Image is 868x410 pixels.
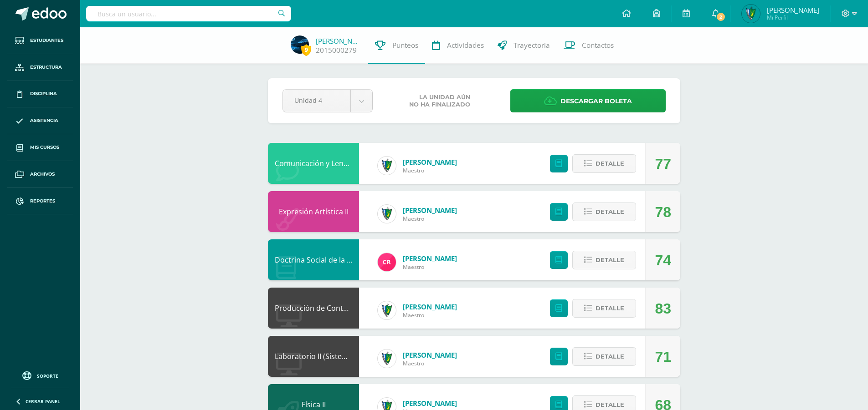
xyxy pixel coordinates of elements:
[7,188,73,215] a: Reportes
[30,117,58,124] span: Asistencia
[275,351,429,361] a: Laboratorio II (Sistema Operativo Macintoch)
[403,263,457,271] span: Maestro
[596,300,624,317] span: Detalle
[491,27,557,64] a: Trayectoria
[560,90,632,112] span: Descargar boleta
[655,192,671,233] div: 78
[572,251,636,269] button: Detalle
[514,40,550,50] span: Trayectoria
[283,90,372,112] a: Unidad 4
[7,161,73,188] a: Archivos
[596,348,624,365] span: Detalle
[302,400,326,410] a: Física II
[767,5,819,15] span: [PERSON_NAME]
[403,359,457,367] span: Maestro
[268,336,359,377] div: Laboratorio II (Sistema Operativo Macintoch)
[572,154,636,173] button: Detalle
[596,155,624,172] span: Detalle
[30,197,55,205] span: Reportes
[596,252,624,268] span: Detalle
[425,27,491,64] a: Actividades
[582,40,614,50] span: Contactos
[378,253,396,271] img: 866c3f3dc5f3efb798120d7ad13644d9.png
[447,40,484,50] span: Actividades
[30,37,63,44] span: Estudiantes
[378,157,396,175] img: 9f174a157161b4ddbe12118a61fed988.png
[7,81,73,108] a: Disciplina
[655,336,671,377] div: 71
[7,107,73,134] a: Asistencia
[655,288,671,329] div: 83
[403,311,457,319] span: Maestro
[26,398,60,405] span: Cerrar panel
[11,369,69,381] a: Soporte
[7,54,73,81] a: Estructura
[378,205,396,223] img: 9f174a157161b4ddbe12118a61fed988.png
[368,27,425,64] a: Punteos
[378,349,396,368] img: 9f174a157161b4ddbe12118a61fed988.png
[7,134,73,161] a: Mis cursos
[30,144,59,151] span: Mis cursos
[316,46,357,55] a: 2015000279
[403,350,457,359] a: [PERSON_NAME]
[275,158,394,168] a: Comunicación y Lenguaje L3 Inglés
[378,301,396,319] img: 9f174a157161b4ddbe12118a61fed988.png
[510,89,666,112] a: Descargar boleta
[392,40,418,50] span: Punteos
[403,399,457,408] a: [PERSON_NAME]
[742,5,760,23] img: 1b281a8218983e455f0ded11b96ffc56.png
[403,302,457,311] a: [PERSON_NAME]
[291,35,309,54] img: 7b9dbb113ec47e30e0d6cb2fbb1b050b.png
[30,171,55,178] span: Archivos
[316,36,361,46] a: [PERSON_NAME]
[86,6,291,21] input: Busca un usuario...
[767,14,819,21] span: Mi Perfil
[403,215,457,223] span: Maestro
[716,12,726,22] span: 2
[268,288,359,329] div: Producción de Contenidos Digitales
[655,240,671,281] div: 74
[294,90,339,111] span: Unidad 4
[268,239,359,280] div: Doctrina Social de la Iglesia
[301,44,311,56] span: 9
[30,64,62,71] span: Estructura
[279,207,349,217] a: Expresión Artística II
[572,299,636,318] button: Detalle
[572,202,636,221] button: Detalle
[557,27,621,64] a: Contactos
[268,191,359,232] div: Expresión Artística II
[37,373,58,379] span: Soporte
[409,94,470,108] span: La unidad aún no ha finalizado
[572,347,636,366] button: Detalle
[275,255,426,265] a: Doctrina Social de la [DEMOGRAPHIC_DATA]
[403,167,457,174] span: Maestro
[403,254,457,263] a: [PERSON_NAME]
[7,27,73,54] a: Estudiantes
[403,206,457,215] a: [PERSON_NAME]
[655,143,671,184] div: 77
[596,203,624,220] span: Detalle
[30,90,57,97] span: Disciplina
[403,157,457,167] a: [PERSON_NAME]
[268,143,359,184] div: Comunicación y Lenguaje L3 Inglés
[275,303,398,313] a: Producción de Contenidos Digitales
